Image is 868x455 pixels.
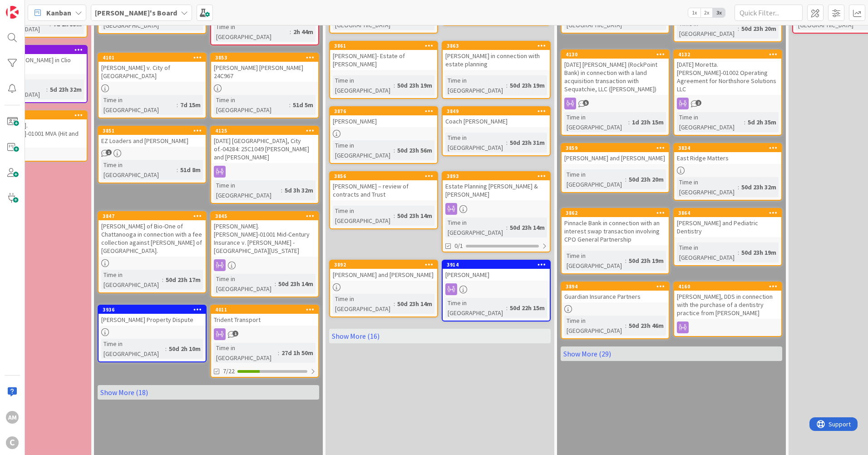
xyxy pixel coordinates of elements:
div: 50d 23h 14m [395,299,434,309]
div: 3856 [334,173,437,179]
span: : [289,100,291,110]
div: 3849Coach [PERSON_NAME] [443,107,550,127]
div: Time in [GEOGRAPHIC_DATA] [333,140,394,160]
div: East Ridge Matters [674,152,781,164]
div: 3863[PERSON_NAME] in connection with estate planning [443,42,550,70]
div: Time in [GEOGRAPHIC_DATA] [101,95,177,115]
div: EZ Loaders and [PERSON_NAME] [99,135,206,147]
span: Support [19,1,41,12]
div: 3861 [330,42,437,50]
div: Time in [GEOGRAPHIC_DATA] [333,75,394,95]
div: Time in [GEOGRAPHIC_DATA] [333,206,394,226]
div: 3849 [447,108,550,114]
div: 4130 [562,50,669,59]
div: 51d 5m [291,100,316,110]
span: : [177,100,178,110]
div: 51d 8m [178,165,203,175]
div: Time in [GEOGRAPHIC_DATA] [101,339,165,359]
span: : [281,185,282,195]
a: 3856[PERSON_NAME] – review of contracts and TrustTime in [GEOGRAPHIC_DATA]:50d 23h 14m [329,171,438,229]
div: Time in [GEOGRAPHIC_DATA] [564,169,625,189]
div: 3862 [566,210,669,216]
div: 50d 23h 46m [626,321,666,331]
div: 4125 [211,127,318,135]
div: 3853[PERSON_NAME] [PERSON_NAME] 24C967 [211,54,318,82]
div: [PERSON_NAME] in connection with estate planning [443,50,550,70]
span: : [394,145,395,155]
div: 3851 [99,127,206,135]
div: 5d 3h 32m [282,185,316,195]
div: C [6,436,19,449]
a: 3914[PERSON_NAME]Time in [GEOGRAPHIC_DATA]:50d 22h 15m [442,260,551,321]
div: [PERSON_NAME] and Pediatric Dentistry [674,217,781,237]
span: 3x [713,8,725,17]
div: [DATE] Moretta.[PERSON_NAME]-01002 Operating Agreement for Northshore Solutions LLC [674,59,781,95]
div: 3845 [211,212,318,220]
div: Time in [GEOGRAPHIC_DATA] [564,112,628,132]
div: Time in [GEOGRAPHIC_DATA] [677,112,744,132]
div: 3894Guardian Insurance Partners [562,282,669,302]
span: 1x [688,8,700,17]
a: 3892[PERSON_NAME] and [PERSON_NAME]Time in [GEOGRAPHIC_DATA]:50d 23h 14m [329,260,438,317]
div: 3863 [443,42,550,50]
span: 1 [106,149,112,155]
a: 3849Coach [PERSON_NAME]Time in [GEOGRAPHIC_DATA]:50d 23h 31m [442,106,551,156]
a: 3864[PERSON_NAME] and Pediatric DentistryTime in [GEOGRAPHIC_DATA]:50d 23h 19m [673,208,782,266]
div: [PERSON_NAME] [330,115,437,127]
a: 4130[DATE] [PERSON_NAME] (RockPoint Bank) in connection with a land acquisition transaction with ... [561,49,670,136]
div: 4011Trident Transport [211,306,318,326]
div: 4132 [678,51,781,58]
input: Quick Filter... [735,5,803,21]
div: 3845[PERSON_NAME].[PERSON_NAME]-01001 Mid-Century Insurance v. [PERSON_NAME] - [GEOGRAPHIC_DATA][... [211,212,318,257]
div: 3845 [215,213,318,219]
span: : [738,182,739,192]
a: 4101[PERSON_NAME] v. City of [GEOGRAPHIC_DATA]Time in [GEOGRAPHIC_DATA]:7d 15m [98,53,207,119]
div: 3893Estate Planning [PERSON_NAME] & [PERSON_NAME] [443,172,550,200]
a: 3862Pinnacle Bank in connection with an interest swap transaction involving CPO General Partnersh... [561,208,670,274]
div: 50d 23h 19m [395,80,434,90]
div: 3894 [562,282,669,291]
div: 2h 44m [291,27,316,37]
span: : [290,27,291,37]
a: 4132[DATE] Moretta.[PERSON_NAME]-01002 Operating Agreement for Northshore Solutions LLCTime in [G... [673,49,782,136]
div: 50d 23h 19m [626,256,666,266]
div: Time in [GEOGRAPHIC_DATA] [214,180,281,200]
a: 3845[PERSON_NAME].[PERSON_NAME]-01001 Mid-Century Insurance v. [PERSON_NAME] - [GEOGRAPHIC_DATA][... [210,211,319,297]
div: Time in [GEOGRAPHIC_DATA] [101,270,162,290]
div: Guardian Insurance Partners [562,291,669,302]
span: 5 [583,100,589,106]
div: 4132[DATE] Moretta.[PERSON_NAME]-01002 Operating Agreement for Northshore Solutions LLC [674,50,781,95]
a: 3859[PERSON_NAME] and [PERSON_NAME]Time in [GEOGRAPHIC_DATA]:50d 23h 20m [561,143,670,193]
div: 3847[PERSON_NAME] of Bio-One of Chattanooga in connection with a fee collection against [PERSON_N... [99,212,206,257]
div: 3893 [443,172,550,180]
div: Time in [GEOGRAPHIC_DATA] [445,298,506,318]
div: 3853 [211,54,318,62]
div: 4011 [215,307,318,313]
div: 3936 [103,307,206,313]
span: 0/1 [454,241,463,251]
a: 3847[PERSON_NAME] of Bio-One of Chattanooga in connection with a fee collection against [PERSON_N... [98,211,207,293]
a: Show More (18) [98,385,319,400]
div: [PERSON_NAME].[PERSON_NAME]-01001 Mid-Century Insurance v. [PERSON_NAME] - [GEOGRAPHIC_DATA][US_S... [211,220,318,257]
span: : [394,80,395,90]
div: 4160 [674,282,781,291]
div: [PERSON_NAME] and [PERSON_NAME] [330,269,437,281]
a: 4160[PERSON_NAME], DDS in connection with the purchase of a dentistry practice from [PERSON_NAME] [673,282,782,337]
a: 3893Estate Planning [PERSON_NAME] & [PERSON_NAME]Time in [GEOGRAPHIC_DATA]:50d 23h 14m0/1 [442,171,551,252]
div: Time in [GEOGRAPHIC_DATA] [333,294,394,314]
div: 4125 [215,128,318,134]
div: [PERSON_NAME] – review of contracts and Trust [330,180,437,200]
div: 3876 [334,108,437,114]
span: : [165,344,167,354]
div: AM [6,411,19,424]
span: 7/22 [223,366,235,376]
div: 3892 [334,262,437,268]
span: 2 [695,100,701,106]
div: 50d 23h 31m [508,138,547,148]
div: 50d 23h 14m [508,223,547,232]
div: 4160[PERSON_NAME], DDS in connection with the purchase of a dentistry practice from [PERSON_NAME] [674,282,781,319]
div: 27d 1h 50m [279,348,316,358]
div: [DATE] [GEOGRAPHIC_DATA], City of.-04284: 25C1049 [PERSON_NAME] and [PERSON_NAME] [211,135,318,163]
span: : [744,117,745,127]
div: Time in [GEOGRAPHIC_DATA] [445,75,506,95]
